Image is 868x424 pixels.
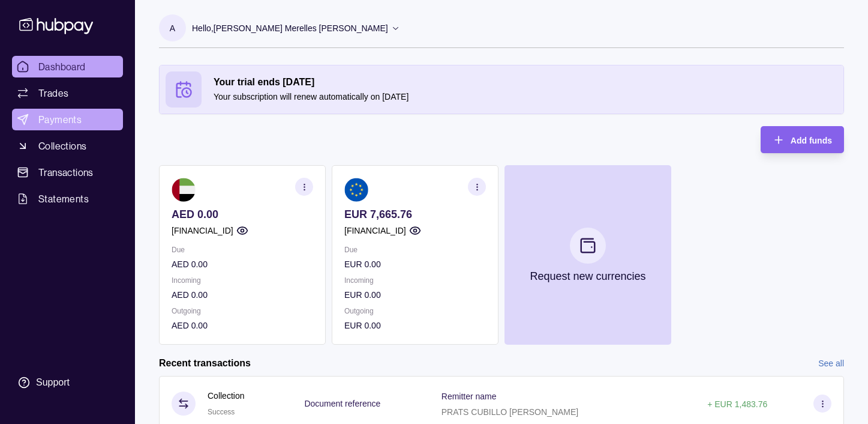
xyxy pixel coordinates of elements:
p: EUR 7,665.76 [344,208,486,221]
img: ae [172,178,196,202]
h2: Recent transactions [159,357,251,370]
p: EUR 0.00 [344,258,486,271]
p: EUR 0.00 [344,288,486,301]
a: Trades [12,82,123,104]
p: [FINANCIAL_ID] [172,224,233,237]
p: Incoming [172,274,313,287]
p: Request new currencies [530,270,645,283]
p: Collection [208,389,244,402]
a: See all [818,357,844,370]
span: Transactions [38,165,94,180]
span: Payments [38,112,82,127]
a: Support [12,370,123,395]
p: AED 0.00 [172,258,313,271]
p: AED 0.00 [172,319,313,332]
a: Dashboard [12,56,123,77]
span: Dashboard [38,59,86,74]
a: Collections [12,135,123,157]
p: PRATS CUBILLO [PERSON_NAME] [441,407,578,417]
a: Transactions [12,162,123,183]
p: Due [172,243,313,256]
button: Add funds [761,126,844,153]
p: Incoming [344,274,486,287]
span: Collections [38,139,86,153]
p: Outgoing [172,304,313,318]
p: Due [344,243,486,256]
p: AED 0.00 [172,208,313,221]
span: Success [208,408,235,416]
a: Statements [12,188,123,210]
span: Trades [38,86,68,100]
p: Document reference [304,399,380,408]
div: Support [36,376,70,389]
button: Request new currencies [504,165,671,345]
p: Outgoing [344,304,486,318]
p: Remitter name [441,392,497,401]
p: EUR 0.00 [344,319,486,332]
h2: Your trial ends [DATE] [214,76,837,89]
p: Your subscription will renew automatically on [DATE] [214,90,837,103]
p: A [170,22,175,35]
span: Statements [38,192,89,206]
p: [FINANCIAL_ID] [344,224,406,237]
p: AED 0.00 [172,288,313,301]
p: + EUR 1,483.76 [707,399,767,409]
p: Hello, [PERSON_NAME] Merelles [PERSON_NAME] [192,22,388,35]
span: Add funds [791,136,832,145]
a: Payments [12,109,123,130]
img: eu [344,178,368,202]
